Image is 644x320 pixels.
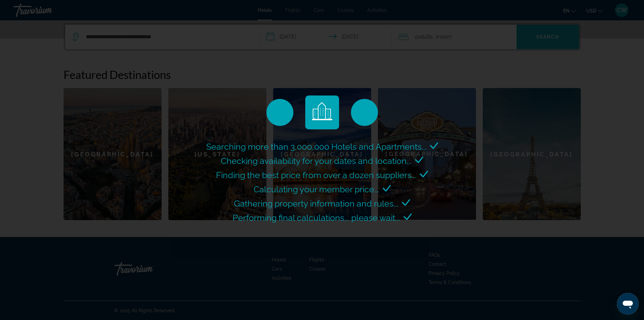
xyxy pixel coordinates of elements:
span: Searching more than 3,000,000 Hotels and Apartments... [206,142,427,152]
span: Checking availability for your dates and location... [221,156,412,166]
iframe: Button to launch messaging window [617,293,639,315]
span: Gathering property information and rules... [234,198,399,209]
span: Performing final calculations... please wait... [233,213,400,223]
span: Calculating your member price... [254,184,379,194]
span: Finding the best price from over a dozen suppliers... [216,170,416,180]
